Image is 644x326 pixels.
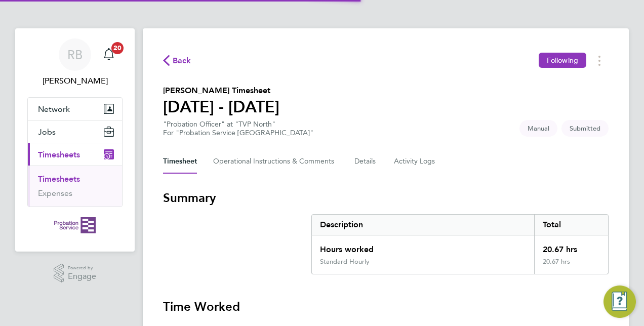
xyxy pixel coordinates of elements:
[38,127,56,137] span: Jobs
[547,56,578,65] span: Following
[213,149,338,174] button: Operational Instructions & Comments
[38,150,80,159] span: Timesheets
[27,38,123,87] a: RB[PERSON_NAME]
[312,215,534,235] div: Description
[394,149,436,174] button: Activity Logs
[534,215,608,235] div: Total
[15,28,135,252] nav: Main navigation
[312,235,534,258] div: Hours worked
[534,235,608,258] div: 20.67 hrs
[38,174,80,184] a: Timesheets
[354,149,378,174] button: Details
[28,143,122,166] button: Timesheets
[320,258,370,266] div: Standard Hourly
[111,42,124,54] span: 20
[163,299,609,315] h3: Time Worked
[561,120,609,137] span: This timesheet is Submitted.
[603,286,636,318] button: Engage Resource Center
[28,166,122,207] div: Timesheets
[68,264,96,272] span: Powered by
[54,217,95,233] img: probationservice-logo-retina.png
[38,188,72,198] a: Expenses
[519,120,557,137] span: This timesheet was manually created.
[163,120,313,137] div: "Probation Officer" at "TVP North"
[590,53,609,68] button: Timesheets Menu
[99,38,119,71] a: 20
[163,190,609,206] h3: Summary
[163,129,313,137] div: For "Probation Service [GEOGRAPHIC_DATA]"
[163,54,191,67] button: Back
[27,75,123,87] span: Rebecca Barder
[68,272,96,281] span: Engage
[163,85,279,97] h2: [PERSON_NAME] Timesheet
[163,97,279,117] h1: [DATE] - [DATE]
[311,214,609,274] div: Summary
[28,120,122,143] button: Jobs
[534,258,608,274] div: 20.67 hrs
[67,48,83,61] span: RB
[38,104,70,114] span: Network
[539,53,586,68] button: Following
[173,55,191,67] span: Back
[163,149,197,174] button: Timesheet
[54,264,97,283] a: Powered byEngage
[28,98,122,120] button: Network
[27,217,123,233] a: Go to home page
